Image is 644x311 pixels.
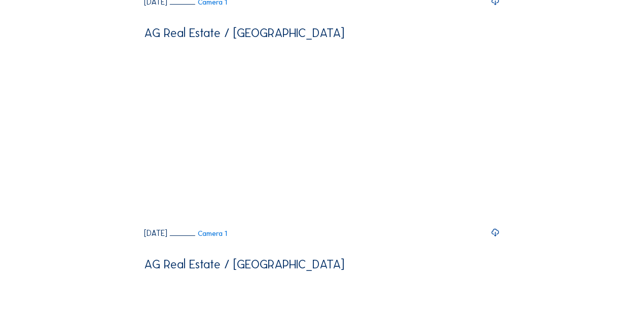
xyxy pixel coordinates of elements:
[144,229,167,237] div: [DATE]
[170,230,227,237] a: Camera 1
[144,45,500,223] video: Your browser does not support the video tag.
[144,258,344,270] div: AG Real Estate / [GEOGRAPHIC_DATA]
[144,27,344,39] div: AG Real Estate / [GEOGRAPHIC_DATA]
